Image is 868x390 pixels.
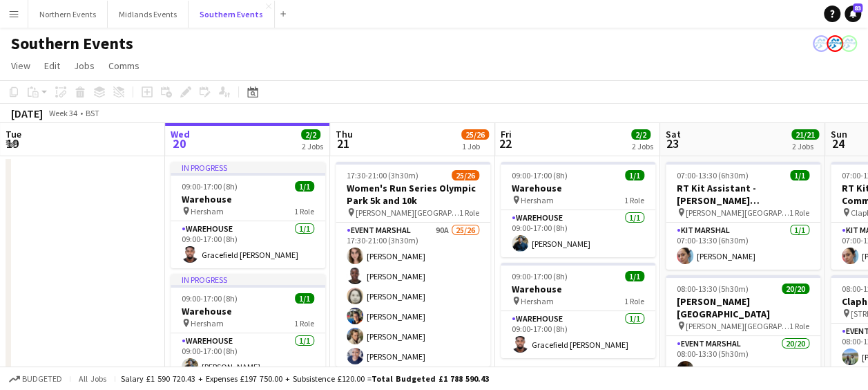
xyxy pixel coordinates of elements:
[171,162,325,268] app-job-card: In progress09:00-17:00 (8h)1/1Warehouse Hersham1 RoleWarehouse1/109:00-17:00 (8h)Gracefield [PERS...
[831,128,847,140] span: Sun
[459,207,479,218] span: 1 Role
[501,283,655,295] h3: Warehouse
[499,136,512,151] span: 22
[501,311,655,358] app-card-role: Warehouse1/109:00-17:00 (8h)Gracefield [PERSON_NAME]
[666,182,820,207] h3: RT Kit Assistant - [PERSON_NAME][GEOGRAPHIC_DATA] [GEOGRAPHIC_DATA]
[840,35,857,52] app-user-avatar: RunThrough Events
[86,108,99,118] div: BST
[625,170,644,180] span: 1/1
[845,6,861,22] a: 83
[336,128,353,140] span: Thu
[294,318,314,328] span: 1 Role
[664,136,681,151] span: 23
[791,129,819,140] span: 21/21
[182,293,238,304] span: 09:00-17:00 (8h)
[121,373,489,384] div: Salary £1 590 720.43 + Expenses £197 750.00 + Subsistence £120.00 =
[501,210,655,257] app-card-role: Warehouse1/109:00-17:00 (8h)[PERSON_NAME]
[7,371,64,387] button: Budgeted
[295,181,314,192] span: 1/1
[512,271,568,281] span: 09:00-17:00 (8h)
[782,284,809,294] span: 20/20
[624,296,644,306] span: 1 Role
[452,170,479,180] span: 25/26
[301,129,320,140] span: 2/2
[336,182,490,207] h3: Women's Run Series Olympic Park 5k and 10k
[171,162,325,173] div: In progress
[11,33,133,54] h1: Southern Events
[22,374,62,384] span: Budgeted
[336,162,490,366] app-job-card: 17:30-21:00 (3h30m)25/26Women's Run Series Olympic Park 5k and 10k [PERSON_NAME][GEOGRAPHIC_DATA]...
[631,129,650,140] span: 2/2
[372,373,489,384] span: Total Budgeted £1 788 590.43
[108,1,189,28] button: Midlands Events
[171,221,325,268] app-card-role: Warehouse1/109:00-17:00 (8h)Gracefield [PERSON_NAME]
[44,59,60,72] span: Edit
[168,136,190,151] span: 20
[3,136,21,151] span: 19
[829,136,847,151] span: 24
[68,57,100,75] a: Jobs
[501,162,655,257] app-job-card: 09:00-17:00 (8h)1/1Warehouse Hersham1 RoleWarehouse1/109:00-17:00 (8h)[PERSON_NAME]
[191,206,224,216] span: Hersham
[11,59,30,72] span: View
[666,223,820,270] app-card-role: Kit Marshal1/107:00-13:30 (6h30m)[PERSON_NAME]
[76,373,109,384] span: All jobs
[171,274,325,380] app-job-card: In progress09:00-17:00 (8h)1/1Warehouse Hersham1 RoleWarehouse1/109:00-17:00 (8h)[PERSON_NAME]
[334,136,353,151] span: 21
[461,129,489,140] span: 25/26
[28,1,108,28] button: Northern Events
[813,35,829,52] app-user-avatar: RunThrough Events
[677,284,749,294] span: 08:00-13:30 (5h30m)
[6,128,21,140] span: Tue
[677,170,749,180] span: 07:00-13:30 (6h30m)
[462,141,488,151] div: 1 Job
[521,296,554,306] span: Hersham
[171,128,190,140] span: Wed
[171,305,325,317] h3: Warehouse
[632,141,653,151] div: 2 Jobs
[624,195,644,205] span: 1 Role
[666,162,820,270] app-job-card: 07:00-13:30 (6h30m)1/1RT Kit Assistant - [PERSON_NAME][GEOGRAPHIC_DATA] [GEOGRAPHIC_DATA] [PERSON...
[103,57,145,75] a: Comms
[853,3,862,12] span: 83
[512,170,568,180] span: 09:00-17:00 (8h)
[39,57,66,75] a: Edit
[302,141,323,151] div: 2 Jobs
[182,181,238,192] span: 09:00-17:00 (8h)
[501,128,512,140] span: Fri
[108,59,139,72] span: Comms
[666,128,681,140] span: Sat
[171,274,325,285] div: In progress
[191,318,224,328] span: Hersham
[686,207,789,218] span: [PERSON_NAME][GEOGRAPHIC_DATA]
[347,170,418,180] span: 17:30-21:00 (3h30m)
[827,35,843,52] app-user-avatar: RunThrough Events
[792,141,818,151] div: 2 Jobs
[625,271,644,281] span: 1/1
[666,295,820,320] h3: [PERSON_NAME][GEOGRAPHIC_DATA]
[74,59,95,72] span: Jobs
[790,170,809,180] span: 1/1
[501,182,655,194] h3: Warehouse
[294,206,314,216] span: 1 Role
[686,321,789,331] span: [PERSON_NAME][GEOGRAPHIC_DATA]
[789,207,809,218] span: 1 Role
[11,106,43,120] div: [DATE]
[501,263,655,358] app-job-card: 09:00-17:00 (8h)1/1Warehouse Hersham1 RoleWarehouse1/109:00-17:00 (8h)Gracefield [PERSON_NAME]
[356,207,459,218] span: [PERSON_NAME][GEOGRAPHIC_DATA], [STREET_ADDRESS]
[171,333,325,380] app-card-role: Warehouse1/109:00-17:00 (8h)[PERSON_NAME]
[6,57,36,75] a: View
[521,195,554,205] span: Hersham
[189,1,275,28] button: Southern Events
[171,193,325,205] h3: Warehouse
[46,108,80,118] span: Week 34
[295,293,314,304] span: 1/1
[789,321,809,331] span: 1 Role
